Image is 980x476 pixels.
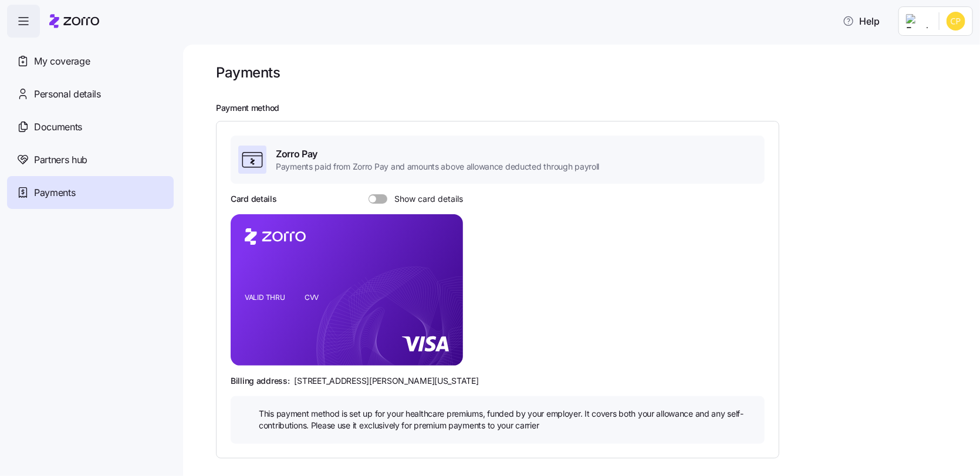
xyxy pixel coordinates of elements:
[276,161,599,173] span: Payments paid from Zorro Pay and amounts above allowance deducted through payroll
[387,194,463,204] span: Show card details
[833,9,889,33] button: Help
[245,293,285,302] tspan: VALID THRU
[259,408,755,432] span: This payment method is set up for your healthcare premiums, funded by your employer. It covers bo...
[7,143,174,176] a: Partners hub
[231,193,277,205] h3: Card details
[843,14,880,28] span: Help
[34,185,75,200] span: Payments
[906,14,930,28] img: Employer logo
[295,375,479,387] span: [STREET_ADDRESS][PERSON_NAME][US_STATE]
[34,120,82,134] span: Documents
[216,103,964,114] h2: Payment method
[34,87,101,102] span: Personal details
[216,63,280,82] h1: Payments
[231,375,290,387] span: Billing address:
[7,45,174,77] a: My coverage
[305,293,319,302] tspan: CVV
[34,54,90,69] span: My coverage
[7,110,174,143] a: Documents
[7,176,174,209] a: Payments
[34,153,87,167] span: Partners hub
[947,12,965,31] img: eb7fe5b5ec7284db179a2239a50350bd
[240,408,254,422] img: icon bulb
[7,77,174,110] a: Personal details
[276,147,599,161] span: Zorro Pay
